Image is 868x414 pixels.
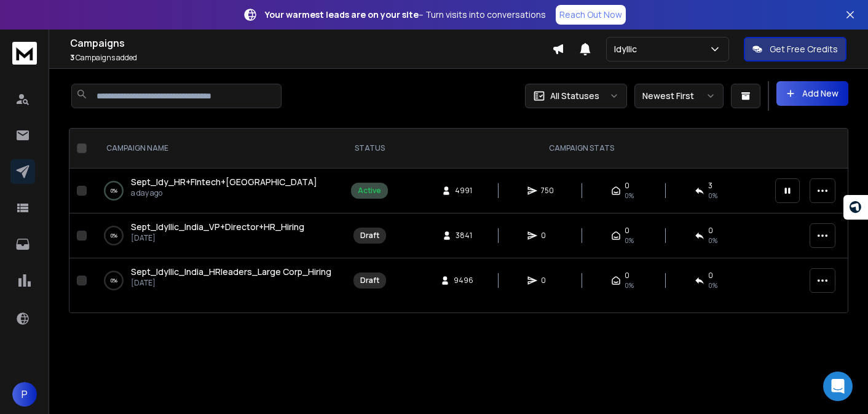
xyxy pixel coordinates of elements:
button: P [12,382,37,407]
p: Get Free Credits [770,43,838,55]
button: Get Free Credits [744,37,846,62]
div: Open Intercom Messenger [823,372,853,401]
span: 0 [625,181,629,191]
p: a day ago [131,188,317,198]
span: 750 [541,186,554,196]
span: 0 [625,271,629,281]
p: Idyllic [614,43,642,55]
span: 0 [625,226,629,236]
button: Add New [776,81,848,106]
span: 0 [708,226,713,236]
p: 0 % [111,229,117,242]
th: CAMPAIGN STATS [395,129,768,169]
span: 0% [625,236,634,245]
span: 0 % [708,191,717,201]
span: 0% [625,191,634,201]
td: 0%Sept_Idy_HR+FIntech+[GEOGRAPHIC_DATA]a day ago [92,169,344,213]
p: 0 % [111,185,117,197]
a: Reach Out Now [556,5,626,25]
p: Reach Out Now [559,9,622,21]
a: Sept_Idyllic_India_HRleaders_Large Corp_Hiring [131,266,331,278]
div: Active [358,186,381,196]
span: 0 [541,276,553,285]
span: 3 [70,52,74,63]
th: STATUS [344,129,395,169]
td: 0%Sept_Idyllic_India_VP+Director+HR_Hiring[DATE] [92,213,344,258]
span: 0% [708,236,717,245]
span: 0 [541,231,553,241]
span: 0% [708,281,717,290]
th: CAMPAIGN NAME [92,129,344,169]
span: Sept_Idyllic_India_VP+Director+HR_Hiring [131,221,304,233]
div: Draft [360,231,379,241]
span: 3 [708,181,712,191]
span: 4991 [455,186,472,196]
img: logo [12,42,37,65]
p: 0 % [111,274,117,287]
a: Sept_Idy_HR+FIntech+[GEOGRAPHIC_DATA] [131,176,317,188]
span: 0% [625,281,634,290]
strong: Your warmest leads are on your site [265,9,419,20]
p: – Turn visits into conversations [265,9,546,21]
a: Sept_Idyllic_India_VP+Director+HR_Hiring [131,221,304,233]
p: [DATE] [131,278,331,288]
h1: Campaigns [70,36,552,50]
p: All Statuses [550,90,599,102]
td: 0%Sept_Idyllic_India_HRleaders_Large Corp_Hiring[DATE] [92,258,344,303]
p: Campaigns added [70,53,552,63]
button: Newest First [634,84,724,108]
span: 9496 [454,276,473,285]
span: 0 [708,271,713,281]
div: Draft [360,276,379,285]
p: [DATE] [131,233,304,243]
span: 3841 [456,231,472,241]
